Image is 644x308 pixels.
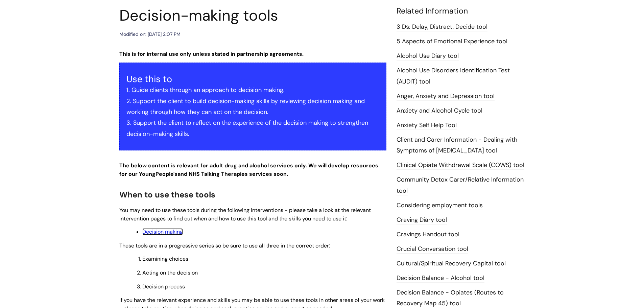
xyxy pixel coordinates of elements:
[142,283,185,290] span: Decision process
[397,52,459,61] a: Alcohol Use Diary tool
[119,242,330,249] span: These tools are in a progressive series so be sure to use all three in the correct order:
[397,92,495,101] a: Anger, Anxiety and Depression tool
[397,37,507,46] a: 5 Aspects of Emotional Experience tool
[126,117,379,139] p: 3. Support the client to reflect on the experience of the decision making to strengthen decision-...
[397,245,468,254] a: Crucial Conversation tool
[126,96,379,118] p: 2. Support the client to build decision-making skills by reviewing decision making and working th...
[126,85,379,95] p: 1. Guide clients through an approach to decision making.
[142,228,183,235] a: Decision making
[397,161,524,170] a: Clinical Opiate Withdrawal Scale (COWS) tool
[142,255,188,262] span: Examining choices
[397,121,457,130] a: Anxiety Self Help Tool
[397,201,483,210] a: Considering employment tools
[119,50,304,57] strong: This is for internal use only unless stated in partnership agreements.
[126,74,379,85] h3: Use this to
[119,6,386,25] h1: Decision-making tools
[397,288,504,308] a: Decision Balance - Opiates (Routes to Recovery Map 45) tool
[397,175,524,195] a: Community Detox Carer/Relative Information tool
[397,274,484,283] a: Decision Balance - Alcohol tool
[119,207,371,222] span: You may need to use these tools during the following interventions - please take a look at the re...
[397,106,482,115] a: Anxiety and Alcohol Cycle tool
[397,216,447,224] a: Craving Diary tool
[119,30,181,39] div: Modified on: [DATE] 2:07 PM
[119,189,215,200] span: When to use these tools
[156,170,177,177] strong: People's
[397,66,510,86] a: Alcohol Use Disorders Identification Test (AUDIT) tool
[397,136,517,155] a: Client and Carer Information - Dealing with Symptoms of [MEDICAL_DATA] tool
[397,6,525,16] h4: Related Information
[397,230,459,239] a: Cravings Handout tool
[119,162,378,177] strong: The below content is relevant for adult drug and alcohol services only. We will develop resources...
[142,269,198,276] span: Acting on the decision
[397,259,506,268] a: Cultural/Spiritual Recovery Capital tool
[397,23,487,31] a: 3 Ds: Delay, Distract, Decide tool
